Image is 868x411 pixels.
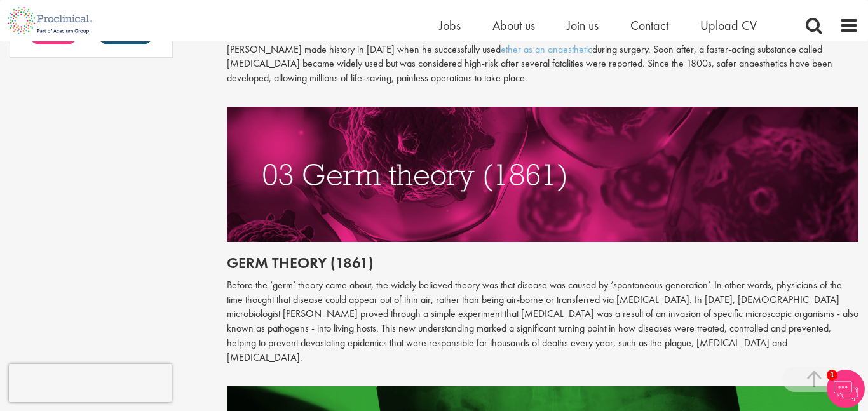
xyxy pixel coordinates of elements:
img: germ theory [227,107,859,242]
a: Jobs [439,17,461,34]
span: 1 [827,370,837,381]
p: Before the ‘germ’ theory came about, the widely believed theory was that disease was caused by ‘s... [227,278,859,365]
a: Upload CV [700,17,757,34]
img: Chatbot [827,370,865,408]
a: Contact [630,17,668,34]
a: Join us [567,17,599,34]
p: Before the first use of a [MEDICAL_DATA] in the mid-19th century, surgery was undertaken only as ... [227,13,859,86]
a: ether as an anaesthetic [501,43,592,56]
h2: Germ theory (1861) [227,255,859,271]
iframe: reCAPTCHA [9,364,172,402]
a: About us [492,17,535,34]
